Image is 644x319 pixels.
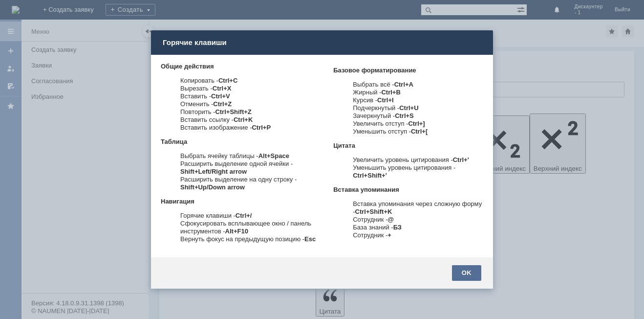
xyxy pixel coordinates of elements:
[353,172,387,179] b: Ctrl+Shift+'
[180,168,247,175] b: Shift+Left/Right arrow
[213,85,232,92] b: Ctrl+X
[161,138,187,145] b: Таблица
[353,96,483,104] li: Курсив -
[408,120,425,127] b: Ctrl+]
[180,183,245,191] b: Shift+Up/Down arrow
[394,81,413,88] b: Ctrl+A
[161,63,214,70] b: Общие действия
[353,128,483,136] li: Уменьшить отступ -
[234,116,253,123] b: Ctrl+K
[333,67,416,74] b: Базовое форматирование
[180,152,333,160] li: Выбрать ячейку таблицы -
[180,108,333,116] li: Повторить -
[218,77,237,84] b: Ctrl+C
[161,198,194,205] b: Навигация
[353,200,483,216] li: Вставка упоминания через сложную форму -
[215,108,251,115] b: Ctrl+Shift+Z
[353,164,483,180] li: Уменьшить уровень цитирования -
[353,104,483,112] li: Подчеркнутый -
[180,100,333,108] li: Отменить -
[333,186,399,193] b: Вставка упоминания
[180,116,333,124] li: Вставить ссылку -
[381,89,400,96] b: Ctrl+B
[353,120,483,128] li: Увеличить отступ -
[258,152,289,159] b: Alt+Space
[353,156,483,164] li: Увеличить уровень цитирования -
[180,235,333,243] li: Вернуть фокус на предыдущую позицию -
[225,228,248,235] b: Alt+F10
[180,92,333,100] li: Вставить -
[304,235,316,243] b: Esc
[180,220,333,235] li: Сфокусировать всплывающее окно / панель инструментов -
[411,128,428,135] b: Ctrl+[
[151,30,493,55] div: Горячие клавиши
[353,112,483,120] li: Зачеркнутый -
[213,100,232,108] b: Ctrl+Z
[393,224,402,231] b: БЗ
[180,124,333,132] li: Вставить изображение -
[453,156,469,163] b: Ctrl+'
[387,216,394,223] b: @
[399,104,418,112] b: Ctrl+U
[4,4,143,20] div: при входе в личный кабинет не активны кнопки
[211,92,230,100] b: Ctrl+V
[333,142,355,149] b: Цитата
[387,231,391,239] b: +
[395,112,414,119] b: Ctrl+S
[180,85,333,92] li: Вырезать -
[355,208,392,215] b: Ctrl+Shift+K
[180,77,333,85] li: Копировать -
[377,96,394,104] b: Ctrl+I
[180,212,333,220] li: Горячие клавиши -
[353,231,483,239] li: Сотрудник -
[236,212,252,219] b: Ctrl+/
[353,89,483,96] li: Жирный -
[180,160,333,176] li: Расширить выделение одной ячейки -
[353,81,483,89] li: Выбрать всё -
[252,124,271,131] b: Ctrl+P
[353,224,483,231] li: База знаний -
[353,216,483,224] li: Сотрудник -
[180,176,333,191] li: Расширить выделение на одну строку -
